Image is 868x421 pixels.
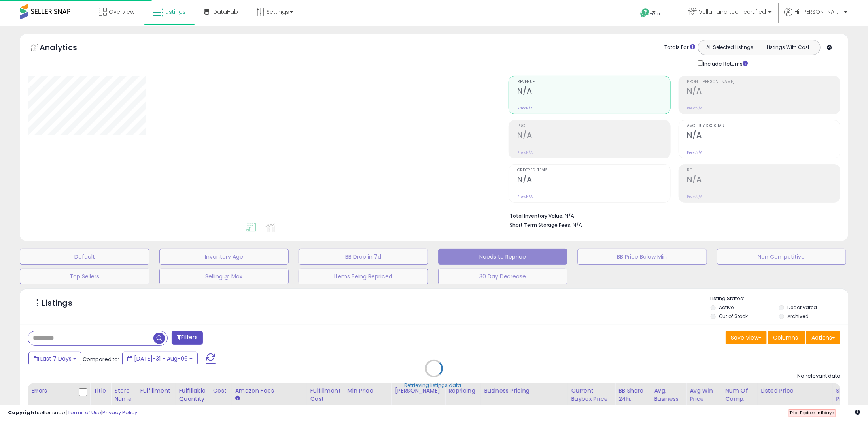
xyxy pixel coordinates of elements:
h2: N/A [517,86,670,97]
button: Top Sellers [20,269,149,284]
span: Revenue [517,80,670,84]
i: Get Help [640,8,650,18]
h2: N/A [687,86,840,97]
small: Prev: N/A [517,150,533,155]
span: Help [650,10,660,17]
button: Inventory Age [159,249,289,265]
div: Retrieving listings data.. [405,382,464,389]
button: BB Drop in 7d [299,249,428,265]
span: Profit [PERSON_NAME] [687,80,840,84]
li: N/A [510,210,834,220]
b: Short Term Storage Fees: [510,222,571,228]
span: Vellarrana tech certified [699,8,766,16]
small: Prev: N/A [687,106,703,111]
h2: N/A [687,131,840,141]
h2: N/A [687,175,840,186]
span: Hi [PERSON_NAME] [794,8,842,16]
div: seller snap | | [8,409,137,417]
button: Items Being Repriced [299,269,428,284]
h2: N/A [517,131,670,141]
small: Prev: N/A [687,150,703,155]
div: Totals For [664,44,695,51]
small: Prev: N/A [517,194,533,199]
strong: Copyright [8,409,37,416]
button: BB Price Below Min [577,249,707,265]
span: Listings [165,8,186,16]
h2: N/A [517,175,670,186]
h5: Analytics [40,42,93,55]
button: Non Competitive [717,249,847,265]
span: N/A [573,221,582,229]
span: Profit [517,124,670,128]
span: Avg. Buybox Share [687,124,840,128]
button: Default [20,249,149,265]
span: DataHub [213,8,238,16]
button: Selling @ Max [159,269,289,284]
div: Include Returns [692,59,757,68]
button: Listings With Cost [759,42,818,53]
span: ROI [687,168,840,173]
span: Ordered Items [517,168,670,173]
button: 30 Day Decrease [438,269,568,284]
a: Hi [PERSON_NAME] [784,8,847,26]
b: Total Inventory Value: [510,212,564,219]
small: Prev: N/A [517,106,533,111]
button: All Selected Listings [700,42,759,53]
a: Help [634,2,676,26]
button: Needs to Reprice [438,249,568,265]
span: Overview [109,8,134,16]
small: Prev: N/A [687,194,703,199]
